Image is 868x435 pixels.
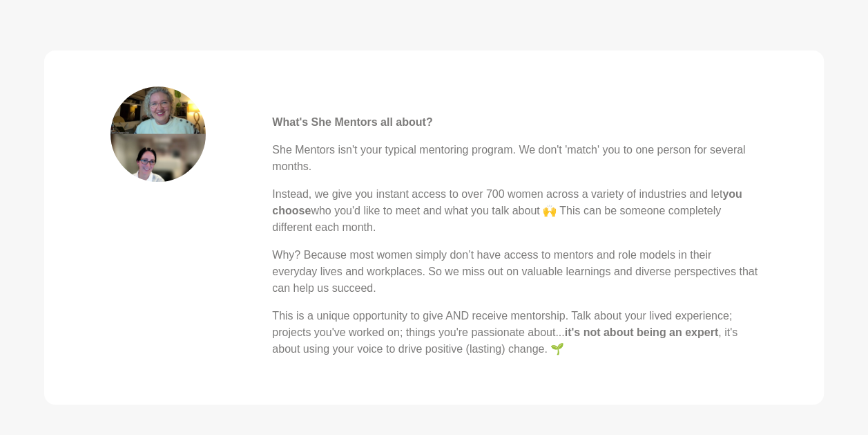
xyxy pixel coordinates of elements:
[272,247,758,297] p: Why? Because most women simply don’t have access to mentors and role models in their everyday liv...
[272,186,758,236] p: Instead, we give you instant access to over 700 women across a variety of industries and let who ...
[272,308,758,358] p: This is a unique opportunity to give AND receive mentorship. Talk about your lived experience; pr...
[272,142,758,175] p: She Mentors isn't your typical mentoring program. We don't 'match' you to one person for several ...
[565,326,718,338] strong: it's not about being an expert
[272,116,432,128] strong: What's She Mentors all about?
